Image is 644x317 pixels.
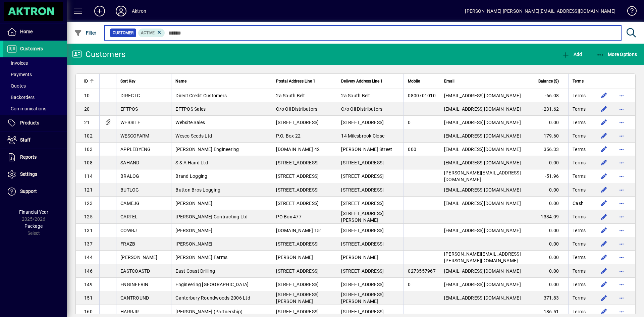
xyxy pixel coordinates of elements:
span: 0 [408,120,411,125]
button: Edit [599,171,609,181]
span: [EMAIL_ADDRESS][DOMAIN_NAME] [444,228,521,233]
a: Invoices [3,57,67,69]
span: [STREET_ADDRESS] [341,241,384,247]
a: Reports [3,149,67,166]
span: Sort Key [120,77,136,85]
span: [STREET_ADDRESS] [276,201,319,206]
span: C/o Oil Distributors [276,106,317,112]
span: Home [20,29,33,34]
td: -231.62 [528,102,568,116]
span: [EMAIL_ADDRESS][DOMAIN_NAME] [444,282,521,287]
span: 000 [408,147,416,152]
td: -66.08 [528,89,568,102]
span: S & A Hand Ltd [175,160,208,165]
td: 0.00 [528,156,568,169]
span: 102 [84,133,93,139]
span: [STREET_ADDRESS] [276,241,319,247]
button: Edit [599,90,609,101]
span: Brand Logging [175,173,207,179]
span: [STREET_ADDRESS] [276,309,319,314]
span: WESCOFARM [120,133,149,139]
span: Terms [573,187,586,193]
span: 144 [84,255,93,260]
button: Profile [110,5,132,17]
span: [EMAIL_ADDRESS][DOMAIN_NAME] [444,187,521,193]
div: Name [175,77,268,85]
button: More options [616,293,627,303]
a: Home [3,23,67,40]
span: EFTPOS Sales [175,106,206,112]
button: More options [616,117,627,128]
span: [STREET_ADDRESS] [341,120,384,125]
span: 0273557967 [408,268,436,274]
span: Payments [7,72,32,77]
span: [EMAIL_ADDRESS][DOMAIN_NAME] [444,147,521,152]
span: 2a South Belt [276,93,305,98]
span: 121 [84,187,93,193]
button: Edit [599,266,609,276]
span: Support [20,189,37,194]
td: 0.00 [528,197,568,210]
span: [PERSON_NAME] Street [341,147,392,152]
span: 114 [84,173,93,179]
button: More Options [595,48,639,60]
span: [STREET_ADDRESS] [276,173,319,179]
span: [PERSON_NAME][EMAIL_ADDRESS][PERSON_NAME][DOMAIN_NAME] [444,251,521,263]
span: Terms [573,241,586,247]
span: 10 [84,93,90,98]
button: More options [616,198,627,209]
span: [PERSON_NAME] [175,201,212,206]
span: Terms [573,159,586,166]
span: Products [20,120,39,125]
button: Edit [599,293,609,303]
span: Balance ($) [538,77,559,85]
div: Aktron [132,6,146,16]
button: Edit [599,184,609,195]
span: Terms [573,308,586,315]
span: Add [562,52,582,57]
span: [STREET_ADDRESS] [276,187,319,193]
span: Communications [7,106,46,111]
td: 179.60 [528,129,568,143]
span: 0800701010 [408,93,436,98]
span: Filter [74,30,97,36]
a: Products [3,115,67,131]
td: 0.00 [528,183,568,197]
span: 123 [84,201,93,206]
span: [STREET_ADDRESS][PERSON_NAME] [341,211,384,223]
span: Postal Address Line 1 [276,77,315,85]
button: More options [616,239,627,249]
span: [PERSON_NAME] Engineering [175,147,239,152]
a: Knowledge Base [622,1,636,23]
span: APPLEBYENG [120,147,151,152]
a: Payments [3,69,67,80]
button: More options [616,104,627,114]
a: Backorders [3,92,67,103]
span: Canterbury Roundwoods 2006 Ltd [175,295,250,301]
td: 371.83 [528,291,568,305]
button: More options [616,266,627,276]
button: Filter [72,27,98,39]
span: 108 [84,160,93,165]
span: [EMAIL_ADDRESS][DOMAIN_NAME] [444,106,521,112]
span: Terms [573,227,586,234]
button: Edit [599,130,609,141]
button: Edit [599,252,609,263]
span: 125 [84,214,93,219]
span: Terms [573,133,586,139]
td: 0.00 [528,116,568,129]
button: More options [616,130,627,141]
span: Engineering [GEOGRAPHIC_DATA] [175,282,249,287]
span: Terms [573,106,586,112]
span: [PERSON_NAME] [120,255,157,260]
span: [EMAIL_ADDRESS][DOMAIN_NAME] [444,160,521,165]
span: 137 [84,241,93,247]
span: [STREET_ADDRESS] [341,160,384,165]
span: Settings [20,171,37,177]
td: -51.96 [528,169,568,183]
button: More options [616,90,627,101]
span: CAMEJG [120,201,140,206]
a: Support [3,183,67,200]
td: 0.00 [528,264,568,278]
span: 131 [84,228,93,233]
